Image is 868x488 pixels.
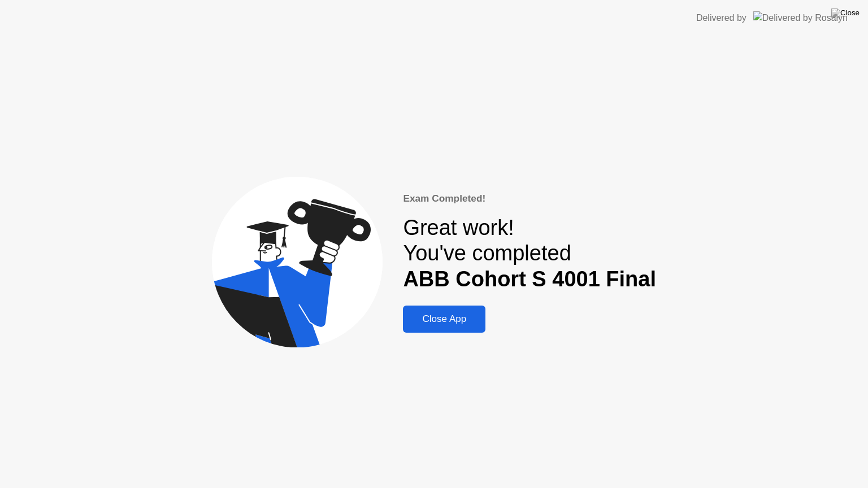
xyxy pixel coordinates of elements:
button: Close App [403,306,485,333]
div: Exam Completed! [403,191,656,206]
div: Great work! You've completed [403,215,656,293]
img: Delivered by Rosalyn [753,11,848,24]
div: Delivered by [696,11,747,25]
b: ABB Cohort S 4001 Final [403,267,656,291]
img: Close [831,8,860,18]
div: Close App [406,313,482,325]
